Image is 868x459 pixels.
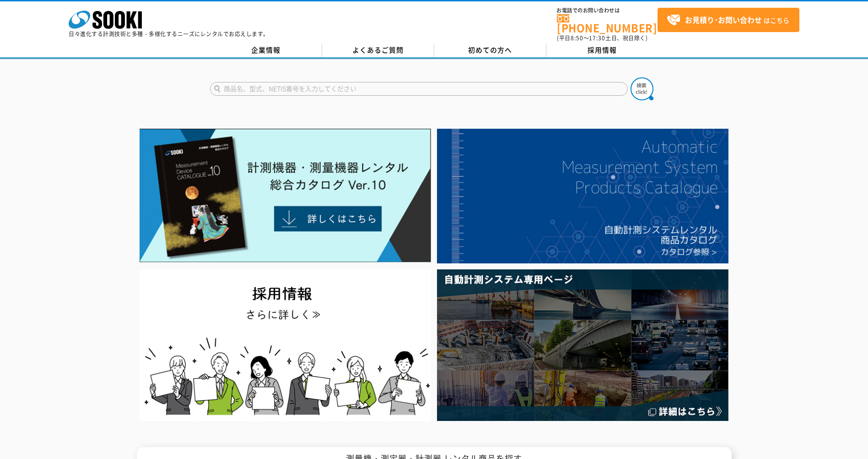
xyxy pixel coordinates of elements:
[69,31,269,37] p: 日々進化する計測技術と多種・多様化するニーズにレンタルでお応えします。
[546,44,658,57] a: 採用情報
[557,34,647,42] span: (平日 ～ 土日、祝日除く)
[437,129,728,263] img: 自動計測システムカタログ
[685,14,762,25] strong: お見積り･お問い合わせ
[322,44,434,57] a: よくあるご質問
[468,45,512,55] span: 初めての方へ
[557,14,658,33] a: [PHONE_NUMBER]
[557,8,658,13] span: お電話でのお問い合わせは
[589,34,605,42] span: 17:30
[140,129,431,262] img: Catalog Ver10
[631,77,653,100] img: btn_search.png
[210,44,322,57] a: 企業情報
[667,13,789,27] span: はこちら
[571,34,583,42] span: 8:50
[658,8,799,32] a: お見積り･お問い合わせはこちら
[437,269,728,421] img: 自動計測システム専用ページ
[434,44,546,57] a: 初めての方へ
[210,82,628,96] input: 商品名、型式、NETIS番号を入力してください
[140,269,431,421] img: SOOKI recruit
